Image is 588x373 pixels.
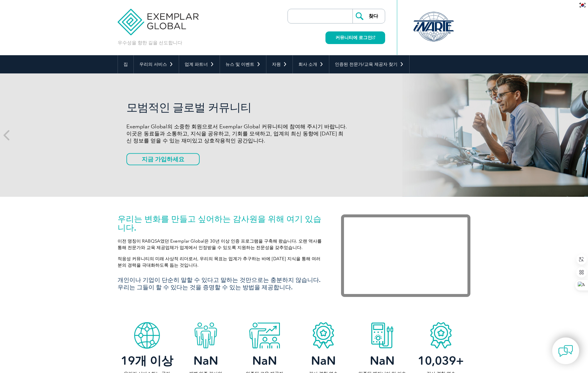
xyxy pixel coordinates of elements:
img: contact-chat.png [558,344,573,358]
font: 개 이상 [135,354,173,368]
input: 찾다 [353,9,385,23]
font: + [456,354,464,368]
img: open_square.png [372,36,375,39]
font: Exemplar Global의 소중한 회원으로서 Exemplar Global 커뮤니티에 참여해 주시기 바랍니다. 이곳은 동료들과 소통하고, 지식을 공유하고, 기회를 모색하고,... [126,123,347,144]
font: 개인이나 기업이 단순히 말할 수 있다고 말하는 것만으로는 충분하지 않습니다. [118,276,320,283]
a: 업계 파트너 [179,55,220,73]
a: 인증된 전문가/교육 제공자 찾기 [329,55,409,73]
a: 지금 가입하세요 [126,153,200,165]
a: 회사 소개 [293,55,329,73]
font: 업계 파트너 [185,62,208,67]
iframe: Exemplar Global: 변화를 만들기 위한 협력 [341,214,470,297]
font: 우리는 그들이 할 수 있다는 것을 증명할 수 있는 방법을 제공합니다. [118,284,293,291]
a: 뉴스 및 이벤트 [220,55,266,73]
span: 10,039 [418,354,456,368]
font: 인증된 전문가/교육 제공자 찾기 [335,62,397,67]
font: 지금 가입하세요 [142,156,184,163]
font: 우리의 서비스 [139,62,167,67]
font: 커뮤니티에 로그인 [335,35,372,40]
a: 자원 [266,55,293,73]
span: NaN [193,354,218,368]
span: NaN [370,354,395,368]
font: 회사 소개 [298,62,317,67]
font: 집 [123,62,128,67]
span: NaN [252,354,277,368]
font: 적응성 커뮤니티의 미래 사상적 리더로서, 우리의 목표는 업계가 추구하는 바에 [DATE] 지식을 통해 여러분의 경력을 극대화하도록 돕는 것입니다. [118,256,320,268]
font: 우리는 변화를 만들고 싶어하는 감사원을 위해 여기 있습니다. [118,214,321,233]
a: 커뮤니티에 로그인 [325,31,385,44]
font: 모범적인 글로벌 커뮤니티 [126,101,251,114]
span: NaN [311,354,336,368]
span: 19 [121,354,135,368]
font: 뉴스 및 이벤트 [225,62,254,67]
a: 집 [118,55,133,73]
a: 우리의 서비스 [134,55,179,73]
img: ko [579,2,586,8]
font: 자원 [272,62,281,67]
font: 이전 명칭이 RABQSA였던 Exemplar Global은 30년 이상 인증 프로그램을 구축해 왔습니다. 오랜 역사를 통해 전문가와 교육 제공업체가 업계에서 인정받을 수 있도... [118,238,322,250]
font: 우수성을 향한 길을 선도합니다 [118,40,182,46]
